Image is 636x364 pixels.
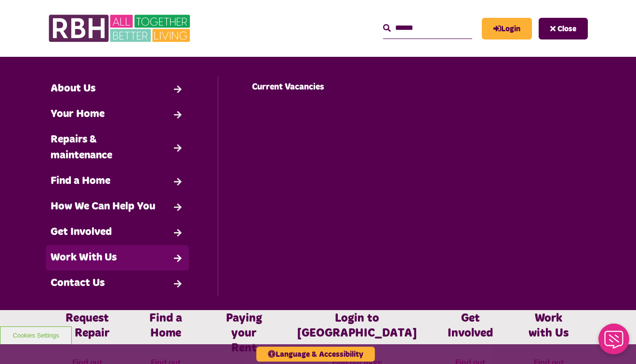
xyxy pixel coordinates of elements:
[46,127,189,169] a: Repairs & maintenance
[539,18,588,39] button: Navigation
[482,18,532,39] a: MyRBH
[593,321,636,364] iframe: Netcall Web Assistant for live chat
[46,245,189,271] a: Work With Us
[383,18,472,39] input: Search
[297,311,417,341] h4: Login to [GEOGRAPHIC_DATA]
[46,169,189,194] a: Find a Home
[46,102,189,127] a: Your Home
[557,25,576,33] span: Close
[524,311,573,341] h4: Work with Us
[48,10,193,47] img: RBH
[46,194,189,220] a: How We Can Help You
[247,76,390,99] a: Current Vacancies
[219,311,268,356] h4: Paying your Rent
[141,311,190,341] h4: Find a Home
[63,311,112,341] h4: Request a Repair
[46,76,189,102] a: About Us
[256,347,375,362] button: Language & Accessibility
[46,271,189,296] a: Contact Us
[446,311,495,341] h4: Get Involved
[46,220,189,245] a: Get Involved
